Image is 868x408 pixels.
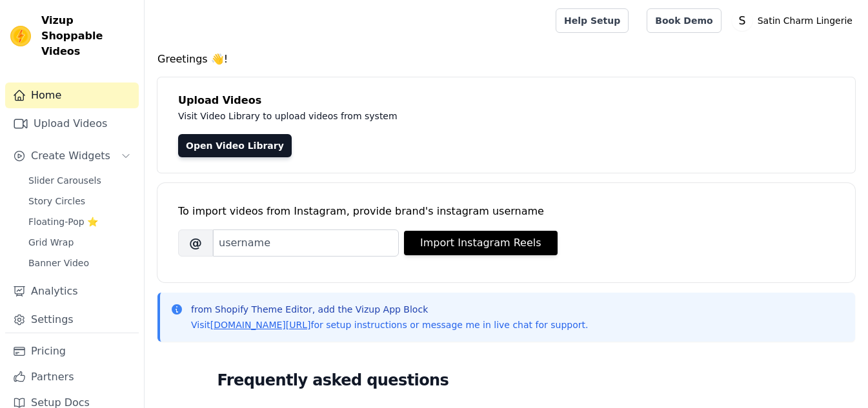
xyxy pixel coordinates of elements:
a: Home [5,83,139,108]
a: Slider Carousels [21,171,139,189]
a: Open Video Library [178,134,292,157]
span: Create Widgets [31,148,110,164]
p: Visit for setup instructions or message me in live chat for support. [191,318,588,331]
a: Floating-Pop ⭐ [21,213,139,231]
img: Vizup [10,26,31,46]
button: Create Widgets [5,143,139,169]
span: @ [178,229,213,257]
span: Grid Wrap [28,236,74,249]
input: username [213,229,399,257]
a: Upload Videos [5,111,139,137]
a: Story Circles [21,192,139,210]
h4: Greetings 👋! [157,52,855,67]
h2: Frequently asked questions [217,367,796,393]
h4: Upload Videos [178,93,834,108]
span: Vizup Shoppable Videos [41,13,134,59]
p: Satin Charm Lingerie [752,9,858,32]
a: Partners [5,364,139,390]
a: Help Setup [556,8,629,33]
p: from Shopify Theme Editor, add the Vizup App Block [191,303,588,316]
a: Book Demo [647,8,721,33]
a: Analytics [5,278,139,304]
text: S [738,14,745,27]
a: Settings [5,307,139,333]
span: Banner Video [28,257,89,269]
button: Import Instagram Reels [404,231,558,255]
span: Story Circles [28,195,85,208]
div: To import videos from Instagram, provide brand's instagram username [178,204,834,219]
a: Pricing [5,338,139,364]
a: Banner Video [21,254,139,272]
button: S Satin Charm Lingerie [732,9,858,32]
p: Visit Video Library to upload videos from system [178,108,756,124]
span: Slider Carousels [28,174,101,187]
a: [DOMAIN_NAME][URL] [210,320,311,330]
a: Grid Wrap [21,233,139,251]
span: Floating-Pop ⭐ [28,215,98,228]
